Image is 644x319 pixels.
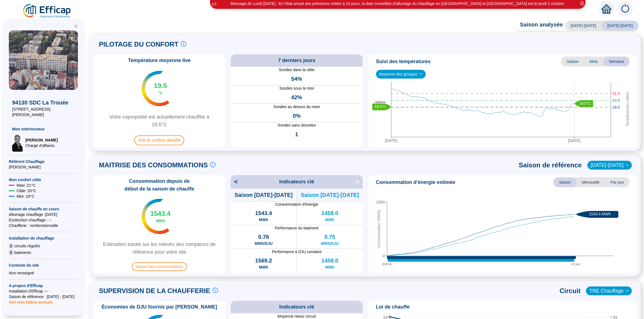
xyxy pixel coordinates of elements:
[301,191,359,199] span: Saison [DATE]-[DATE]
[259,264,268,270] span: MWh
[255,257,272,264] span: 1569.2
[561,57,584,66] span: Saison
[158,90,163,96] span: °C
[579,101,591,105] text: 19.5°C
[254,241,272,246] span: MWh/DJU
[210,162,215,167] span: info-circle
[514,21,563,31] span: Saison analysée
[14,243,40,249] span: circuits régulés
[612,105,620,109] tspan: 19.0
[519,161,582,170] span: Saison de référence
[376,210,381,248] tspan: Consommation (MWh)
[324,233,335,241] span: 0.75
[9,283,78,288] span: A propos d'Efficap
[12,106,75,117] span: [STREET_ADDRESS][PERSON_NAME]
[612,91,620,96] tspan: 21.0
[17,188,36,194] span: Cible : 20 °C
[379,70,423,78] span: Moyenne des groupes
[99,161,208,170] span: MAITRISE DES CONSOMMATIONS
[96,177,223,193] span: Consommation depuis de début de la saison de chauffe
[17,183,36,188] span: Maxi : 21 °C
[134,135,184,145] span: Voir le confort détaillé
[231,1,565,7] div: Message de Lundi [DATE] : En l'état actuel des prévisions météo à 14 jours, la date conseillée d'...
[25,143,58,148] span: Chargé d'affaires
[617,1,633,17] img: alerts
[9,212,78,217] span: Allumage chauffage : [DATE]
[321,209,338,217] span: 1458.0
[14,250,31,255] span: batiments
[9,159,78,164] span: Référent Chauffage
[291,75,302,83] span: 54%
[12,134,23,152] img: Chargé d'affaires
[602,21,638,31] span: [DATE]-[DATE]
[321,257,338,264] span: 1458.0
[231,104,362,110] span: Sondes au dessus du maxi
[96,113,223,128] span: Votre copropriété est actuellement chauffée à 19.5°C
[376,200,385,204] tspan: 2000
[99,286,210,295] span: SUPERVISION DE LA CHAUFFERIE
[279,178,314,186] span: Indicateurs clé
[12,99,75,106] span: 94130 SDC La Trouée
[295,130,298,138] span: 1
[255,209,272,217] span: 1543.4
[9,206,78,212] span: Saison de chauffe en cours
[9,250,13,255] span: 5
[612,98,620,103] tspan: 20.0
[601,4,611,14] span: home
[22,3,72,19] img: efficap energie logo
[9,177,78,183] span: Mon confort cible
[156,218,165,224] span: MWh
[591,161,629,169] span: 2022-2023
[584,57,603,66] span: Mois
[231,313,362,319] span: Moyenne retour circuit
[565,21,602,31] span: [DATE]-[DATE]
[12,126,75,132] span: Mon interlocuteur
[132,262,187,271] span: Suivre mes consommations
[9,270,78,276] div: Non renseigné
[9,164,78,170] span: [PERSON_NAME]
[231,122,362,128] span: Sondes sans données
[605,177,630,187] span: Par jour
[589,212,611,216] text: 1543.4 MWh
[580,1,584,5] span: close-circle
[625,92,629,127] tspan: Températures cibles
[355,177,362,186] span: >
[98,303,220,311] span: Économies de DJU fournis par [PERSON_NAME]
[231,225,362,231] span: Performance du batiment
[231,85,362,91] span: Sondes sous le mini
[553,177,576,187] span: Saison
[142,199,170,234] img: indicateur températures
[382,262,392,266] tspan: [DATE]
[212,288,218,293] span: info-circle
[125,57,194,64] span: Température moyenne live
[293,112,301,120] span: 0%
[74,24,78,28] span: double-left
[9,294,78,299] span: Saison de référence : [DATE] - [DATE]
[231,67,362,73] span: Sondes dans la cible
[154,81,167,90] span: 19.5
[231,249,362,254] span: Performance à DJU constant
[383,254,385,258] tspan: 0
[181,41,186,47] span: info-circle
[278,57,315,64] span: 7 derniers jours
[9,243,13,249] span: 2
[9,262,78,268] span: Contexte du site
[231,177,238,186] span: <
[376,178,455,186] span: Consommation d'énergie estimée
[603,57,630,66] span: Semaine
[231,202,362,207] span: Consommation d'énergie
[385,138,397,143] tspan: [DATE]
[291,93,302,101] span: 42%
[150,209,170,218] span: 1543.4
[258,233,269,241] span: 0.76
[96,240,223,256] span: Estimation basée sur les relevés des compteurs de référence pour votre site
[259,217,268,223] span: MWh
[571,262,580,266] tspan: 02 juin
[376,58,431,65] span: Suivi des températures
[142,71,170,106] img: indicateur températures
[321,241,339,246] span: MWh/DJU
[9,235,78,241] span: Installation de chauffage
[375,100,385,103] text: Moyenne
[279,303,314,311] span: Indicateurs clé
[25,137,58,143] span: [PERSON_NAME]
